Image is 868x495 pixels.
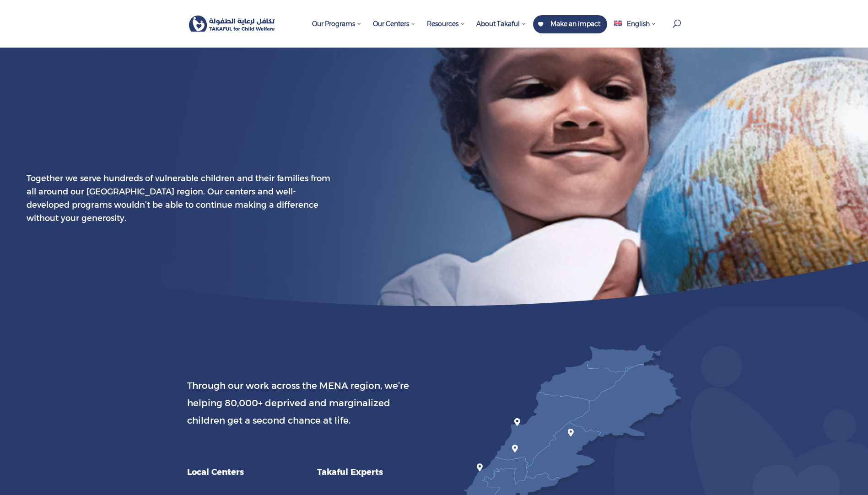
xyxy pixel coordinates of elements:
[472,15,531,48] a: About Takaful
[187,377,421,429] p: Through our work across the MENA region, we’re helping 80,000+ deprived and marginalized children...
[427,20,465,28] span: Resources
[312,20,361,28] span: Our Programs
[422,15,469,48] a: Resources
[514,418,520,426] span: 
[476,20,526,28] span: About Takaful
[477,463,483,471] span: 
[512,445,518,452] span: 
[307,15,366,48] a: Our Programs
[27,172,331,225] p: Together we serve hundreds of vulnerable children and their families from all around our [GEOGRAP...
[533,15,607,33] a: Make an impact
[187,467,244,477] span: Local Centers
[550,20,600,28] span: Make an impact
[373,20,415,28] span: Our Centers
[568,429,574,436] span: 
[609,15,660,48] a: English
[368,15,420,48] a: Our Centers
[317,467,383,477] span: Takaful Experts
[189,16,275,32] img: Takaful
[627,20,650,28] span: English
